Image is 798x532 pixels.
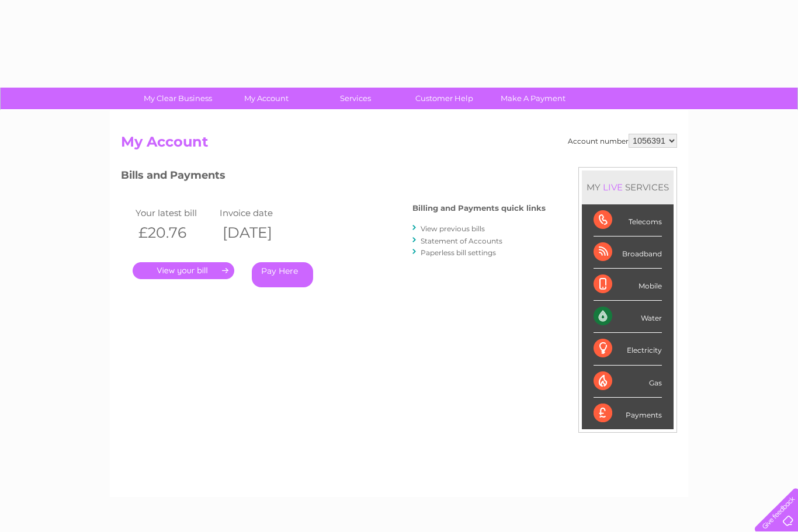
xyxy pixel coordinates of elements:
[594,269,662,301] div: Mobile
[218,88,315,109] a: My Account
[594,366,662,398] div: Gas
[582,171,674,204] div: MY SERVICES
[601,182,625,193] div: LIVE
[133,221,217,245] th: £20.76
[121,134,677,156] h2: My Account
[133,205,217,221] td: Your latest bill
[421,224,485,233] a: View previous bills
[412,204,546,213] h4: Billing and Payments quick links
[121,167,546,187] h3: Bills and Payments
[594,237,662,269] div: Broadband
[130,88,226,109] a: My Clear Business
[217,221,301,245] th: [DATE]
[594,204,662,237] div: Telecoms
[568,134,677,148] div: Account number
[307,88,404,109] a: Services
[421,248,496,257] a: Paperless bill settings
[594,333,662,365] div: Electricity
[217,205,301,221] td: Invoice date
[252,262,313,287] a: Pay Here
[594,301,662,333] div: Water
[594,398,662,429] div: Payments
[133,262,234,279] a: .
[396,88,492,109] a: Customer Help
[421,237,502,245] a: Statement of Accounts
[485,88,581,109] a: Make A Payment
